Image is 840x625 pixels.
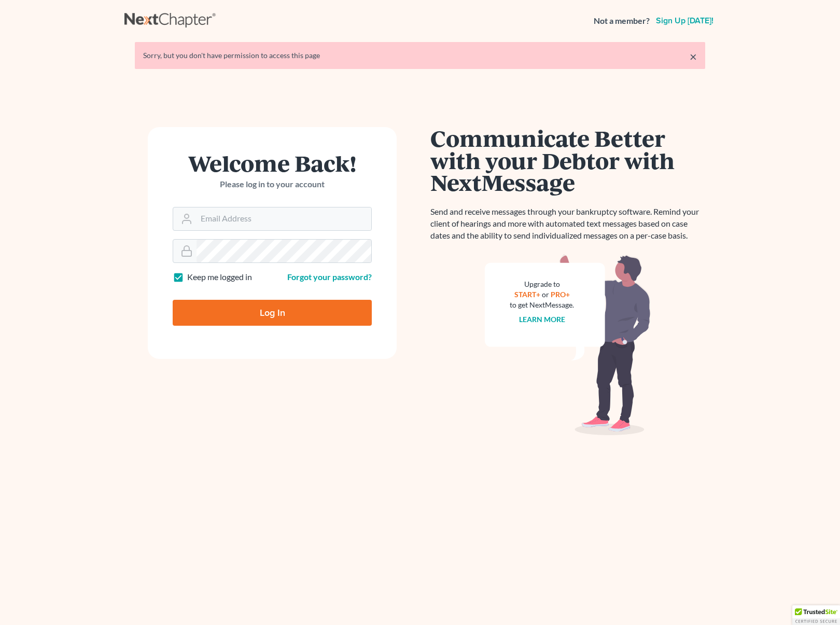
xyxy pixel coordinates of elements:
[173,300,372,326] input: Log In
[551,290,570,299] a: PRO+
[510,279,574,289] div: Upgrade to
[792,605,840,625] div: TrustedSite Certified
[485,254,651,436] img: nextmessage_bg-59042aed3d76b12b5cd301f8e5b87938c9018125f34e5fa2b7a6b67550977c72.svg
[187,271,252,283] label: Keep me logged in
[654,17,716,25] a: Sign up [DATE]!
[519,315,565,324] a: Learn more
[690,50,697,63] a: ×
[173,152,372,174] h1: Welcome Back!
[510,300,574,310] div: to get NextMessage.
[197,207,371,230] input: Email Address
[173,178,372,190] p: Please log in to your account
[594,15,650,27] strong: Not a member?
[143,50,697,61] div: Sorry, but you don't have permission to access this page
[542,290,549,299] span: or
[430,127,705,193] h1: Communicate Better with your Debtor with NextMessage
[430,206,705,242] p: Send and receive messages through your bankruptcy software. Remind your client of hearings and mo...
[514,290,540,299] a: START+
[287,272,372,282] a: Forgot your password?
